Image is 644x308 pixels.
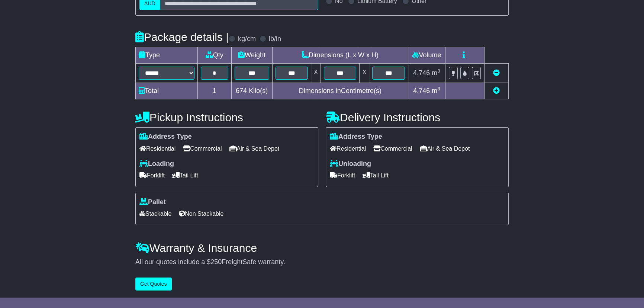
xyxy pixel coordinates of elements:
h4: Pickup Instructions [135,111,318,123]
span: 4.746 [413,69,430,77]
span: Residential [139,143,176,154]
td: Dimensions (L x W x H) [272,47,408,64]
td: Volume [408,47,445,64]
label: Loading [139,160,174,168]
sup: 3 [437,68,440,74]
td: Type [136,47,198,64]
span: 674 [236,87,247,94]
label: Address Type [139,133,192,141]
label: lb/in [269,35,281,43]
td: Total [136,83,198,99]
button: Get Quotes [135,277,172,291]
span: Forklift [139,170,165,181]
sup: 3 [437,86,440,92]
span: 250 [210,258,222,266]
span: 4.746 [413,87,430,94]
h4: Package details | [135,31,229,43]
span: Air & Sea Depot [420,143,470,154]
h4: Delivery Instructions [326,111,509,123]
a: Remove this item [493,69,500,77]
td: Dimensions in Centimetre(s) [272,83,408,99]
label: kg/cm [238,35,256,43]
span: Tail Lift [363,170,389,181]
span: Non Stackable [179,208,223,219]
span: Residential [330,143,366,154]
td: Weight [231,47,272,64]
td: x [311,64,321,83]
span: m [432,69,440,77]
span: m [432,87,440,94]
label: Unloading [330,160,371,168]
label: Address Type [330,133,382,141]
span: Air & Sea Depot [229,143,280,154]
td: x [360,64,369,83]
span: Forklift [330,170,355,181]
a: Add new item [493,87,500,94]
span: Tail Lift [172,170,198,181]
td: 1 [198,83,232,99]
td: Qty [198,47,232,64]
span: Commercial [373,143,412,154]
span: Commercial [183,143,222,154]
td: Kilo(s) [231,83,272,99]
span: Stackable [139,208,171,219]
label: Pallet [139,198,166,206]
h4: Warranty & Insurance [135,242,509,254]
div: All our quotes include a $ FreightSafe warranty. [135,258,509,266]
